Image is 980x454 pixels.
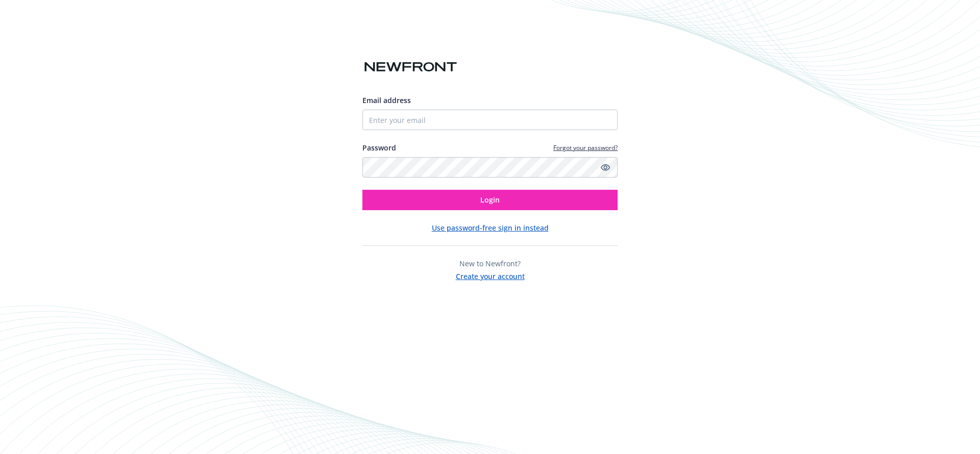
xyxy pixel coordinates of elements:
span: New to Newfront? [459,259,521,268]
a: Forgot your password? [553,143,618,152]
input: Enter your password [362,157,618,178]
button: Create your account [456,269,525,282]
span: Login [480,195,500,205]
button: Use password-free sign in instead [432,222,549,233]
button: Login [362,190,618,210]
label: Password [362,142,396,153]
input: Enter your email [362,110,618,130]
a: Show password [599,161,611,173]
img: Newfront logo [362,58,459,76]
span: Email address [362,95,411,105]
